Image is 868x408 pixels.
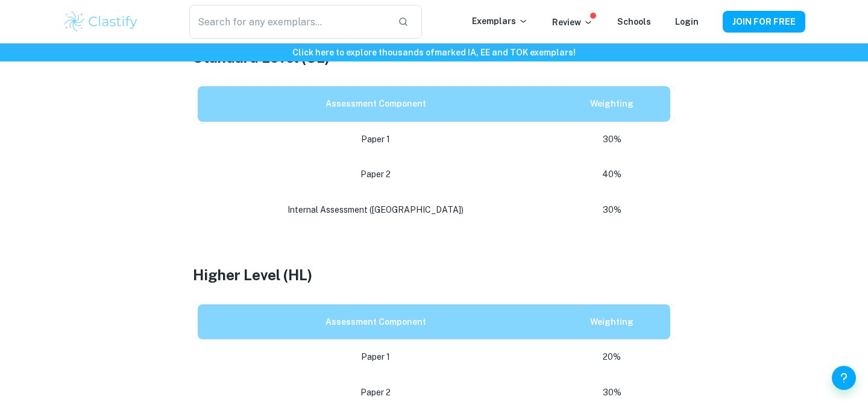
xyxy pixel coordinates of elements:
p: Paper 2 [207,384,544,401]
p: 30% [563,384,661,401]
p: Paper 1 [207,131,544,148]
img: Clastify logo [63,10,139,34]
p: Paper 2 [207,166,544,183]
a: Login [675,17,699,27]
p: Internal Assessment ([GEOGRAPHIC_DATA]) [207,202,544,218]
p: Weighting [563,314,661,330]
button: JOIN FOR FREE [723,11,805,33]
a: Schools [617,17,651,27]
p: 30% [563,202,661,218]
input: Search for any exemplars... [189,5,388,39]
h6: Click here to explore thousands of marked IA, EE and TOK exemplars ! [2,46,866,59]
p: Review [552,16,593,29]
p: Paper 1 [207,349,544,365]
h3: Higher Level (HL) [193,264,675,286]
button: Help and Feedback [832,366,856,390]
p: Weighting [563,96,661,112]
p: Assessment Component [207,96,544,112]
p: 30% [563,131,661,148]
p: Exemplars [472,14,528,28]
p: Assessment Component [207,314,544,330]
p: 20% [563,349,661,365]
p: 40% [563,166,661,183]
